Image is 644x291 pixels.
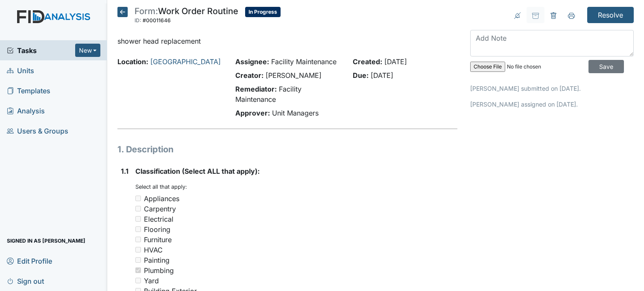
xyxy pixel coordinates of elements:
a: [GEOGRAPHIC_DATA] [150,57,221,66]
div: Plumbing [144,265,174,276]
h1: 1. Description [117,143,457,156]
span: [PERSON_NAME] [266,71,322,80]
p: [PERSON_NAME] submitted on [DATE]. [470,84,634,93]
div: Flooring [144,224,170,235]
input: Carpentry [135,206,141,211]
strong: Created: [353,57,382,66]
input: Flooring [135,226,141,232]
strong: Assignee: [235,57,269,66]
label: 1.1 [121,166,129,176]
small: Select all that apply: [135,184,187,190]
span: Units [7,64,34,77]
input: Save [588,60,624,73]
span: Classification (Select ALL that apply): [135,167,260,175]
input: Furniture [135,237,141,242]
span: Analysis [7,104,45,117]
div: HVAC [144,245,163,255]
span: #00011646 [143,17,171,24]
strong: Location: [117,57,148,66]
span: Sign out [7,274,44,288]
p: shower head replacement [117,36,457,46]
span: In Progress [245,7,281,17]
p: [PERSON_NAME] assigned on [DATE]. [470,100,634,109]
span: Facility Maintenance [271,57,337,66]
span: [DATE] [384,57,407,66]
div: Yard [144,276,159,286]
strong: Due: [353,71,369,80]
div: Carpentry [144,204,176,214]
a: Tasks [7,45,75,56]
span: Form: [135,6,158,16]
span: [DATE] [371,71,393,80]
div: Electrical [144,214,173,224]
input: Plumbing [135,267,141,273]
input: Appliances [135,196,141,201]
input: Yard [135,278,141,283]
input: Electrical [135,216,141,222]
span: Signed in as [PERSON_NAME] [7,234,85,247]
strong: Approver: [235,109,270,117]
div: Furniture [144,235,172,245]
span: ID: [135,17,141,24]
div: Painting [144,255,170,265]
span: Edit Profile [7,254,52,267]
strong: Creator: [235,71,263,80]
span: Templates [7,84,50,97]
button: New [75,44,101,57]
strong: Remediator: [235,85,277,93]
input: Painting [135,257,141,263]
div: Work Order Routine [135,7,238,26]
span: Users & Groups [7,124,68,137]
div: Appliances [144,193,179,204]
input: Resolve [587,7,634,23]
input: HVAC [135,247,141,252]
span: Unit Managers [272,109,319,117]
